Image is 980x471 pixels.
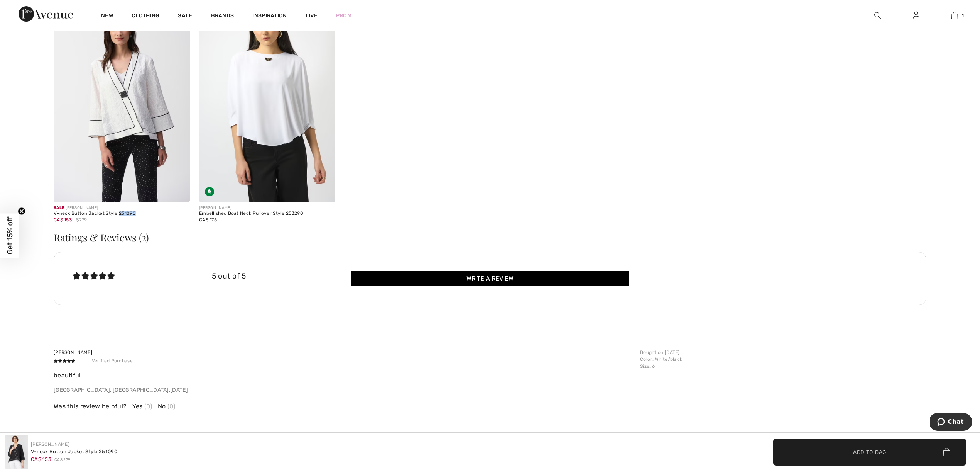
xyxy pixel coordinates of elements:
span: CA$ 279 [54,457,70,463]
span: Add to Bag [853,448,886,456]
button: Close teaser [18,207,25,215]
div: [PERSON_NAME] [199,205,335,211]
span: 1 [962,12,964,19]
span: Inspiration [252,12,287,20]
img: search the website [874,11,881,20]
p: beautiful [54,371,635,380]
a: Sale [178,12,192,20]
p: , [54,386,635,394]
span: Yes [132,402,143,411]
span: Color [640,357,652,362]
span: CA$ 153 [54,217,72,223]
span: Size [640,364,649,369]
img: V-neck Button Jacket Style 251090 [5,435,28,469]
div: V-neck Button Jacket Style 251090 [31,448,117,456]
span: [GEOGRAPHIC_DATA], [GEOGRAPHIC_DATA] [54,387,169,393]
span: Sale [54,206,64,210]
img: My Bag [951,11,958,20]
span: (0) [167,402,176,411]
iframe: Opens a widget where you can chat to one of our agents [930,413,972,432]
p: : White/black [640,356,922,363]
button: Write a review [351,271,629,286]
p: Bought on [DATE] [640,349,922,356]
span: Was this review helpful? [54,402,127,411]
h3: Ratings & Reviews (2) [54,233,926,243]
a: Brands [211,12,234,20]
img: My Info [913,11,919,20]
img: 1ère Avenue [19,6,73,22]
img: Sustainable Fabric [205,187,214,196]
span: CA$ 153 [31,456,51,462]
a: Sign In [907,11,926,20]
a: New [101,12,113,20]
span: [PERSON_NAME] [54,350,92,355]
span: Verified Purchase [84,356,140,366]
div: [PERSON_NAME] [54,205,190,211]
a: [PERSON_NAME] [31,442,69,447]
p: : 6 [640,363,922,370]
span: (0) [144,402,152,411]
a: Live [306,12,318,20]
div: 5 out of 5 [212,271,351,282]
span: Get 15% off [5,217,14,255]
span: No [158,402,166,411]
img: Bag.svg [943,448,950,456]
a: Clothing [132,12,159,20]
a: Prom [336,12,351,20]
a: 1 [936,11,973,20]
div: V-neck Button Jacket Style 251090 [54,211,190,216]
button: Add to Bag [773,439,966,466]
div: Embellished Boat Neck Pullover Style 253290 [199,211,335,216]
span: CA$ 175 [199,217,217,223]
span: [DATE] [170,387,188,393]
span: $279 [76,216,87,223]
